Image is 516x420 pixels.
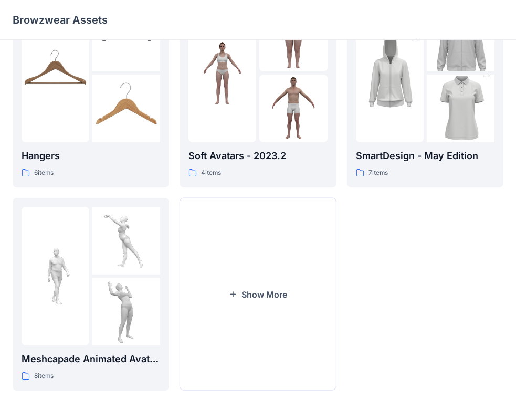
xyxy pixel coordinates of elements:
img: folder 1 [356,22,424,124]
img: folder 3 [427,58,494,160]
p: 4 items [201,167,221,178]
img: folder 3 [92,278,160,345]
img: folder 2 [92,207,160,275]
p: 6 items [34,167,54,178]
p: 7 items [368,167,388,178]
p: Hangers [22,149,160,163]
a: folder 1folder 2folder 3Meshcapade Animated Avatars8items [13,198,169,391]
img: folder 3 [92,75,160,142]
img: folder 1 [188,39,256,107]
img: folder 3 [259,75,327,142]
p: SmartDesign - May Edition [356,149,494,163]
p: Browzwear Assets [13,13,108,27]
p: Meshcapade Animated Avatars [22,352,160,366]
img: folder 1 [22,39,89,107]
button: Show More [180,198,336,391]
p: Soft Avatars - 2023.2 [188,149,327,163]
img: folder 1 [22,242,89,310]
p: 8 items [34,371,54,382]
